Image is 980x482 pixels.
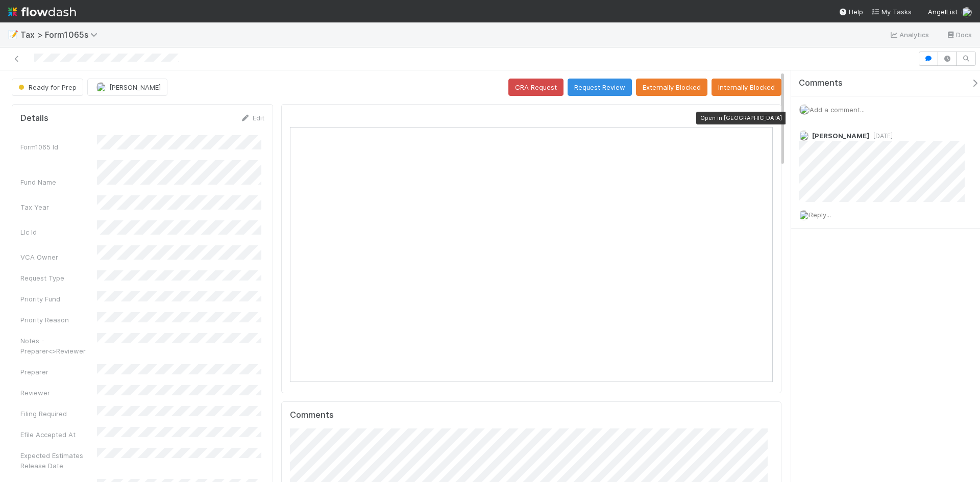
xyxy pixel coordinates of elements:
span: My Tasks [871,8,912,16]
span: [PERSON_NAME] [109,83,161,91]
span: AngelList [928,8,958,16]
div: Llc Id [20,227,97,237]
div: Filing Required [20,409,97,419]
div: Reviewer [20,388,97,398]
button: Externally Blocked [636,79,707,96]
a: My Tasks [871,7,912,17]
div: Priority Reason [20,315,97,325]
div: Preparer [20,367,97,377]
div: Fund Name [20,177,97,187]
div: Notes - Preparer<>Reviewer [20,336,97,356]
div: Form1065 Id [20,142,97,152]
button: Internally Blocked [712,79,781,96]
div: Tax Year [20,202,97,212]
h5: Comments [290,410,773,420]
span: Tax > Form1065s [20,30,103,40]
span: Reply... [809,211,831,219]
h5: Details [20,113,48,123]
a: Analytics [889,29,929,41]
a: Edit [240,114,264,122]
button: [PERSON_NAME] [87,79,167,96]
div: VCA Owner [20,252,97,262]
span: Comments [799,78,843,88]
img: avatar_e41e7ae5-e7d9-4d8d-9f56-31b0d7a2f4fd.png [96,82,106,92]
div: Help [839,7,863,17]
div: Efile Accepted At [20,429,97,440]
div: Request Type [20,273,97,283]
div: Priority Fund [20,294,97,304]
span: 📝 [8,30,18,39]
span: Add a comment... [810,106,865,114]
button: Request Review [568,79,632,96]
img: avatar_37569647-1c78-4889-accf-88c08d42a236.png [799,131,809,141]
span: [PERSON_NAME] [812,132,869,140]
img: logo-inverted-e16ddd16eac7371096b0.svg [8,3,76,20]
img: avatar_e41e7ae5-e7d9-4d8d-9f56-31b0d7a2f4fd.png [799,210,809,220]
button: CRA Request [508,79,563,96]
span: [DATE] [869,132,893,140]
img: avatar_e41e7ae5-e7d9-4d8d-9f56-31b0d7a2f4fd.png [962,7,972,17]
div: Expected Estimates Release Date [20,450,97,471]
a: Docs [946,29,972,41]
img: avatar_e41e7ae5-e7d9-4d8d-9f56-31b0d7a2f4fd.png [799,105,810,115]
